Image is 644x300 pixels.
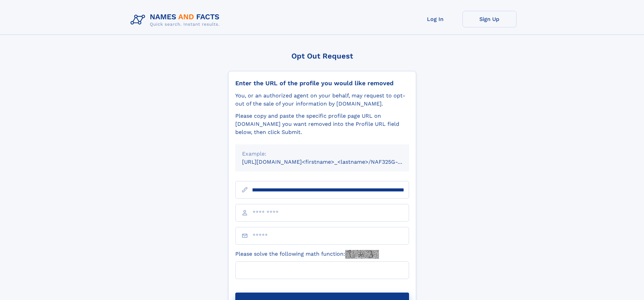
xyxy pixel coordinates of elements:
[242,150,402,158] div: Example:
[228,52,416,60] div: Opt Out Request
[242,159,422,165] small: [URL][DOMAIN_NAME]<firstname>_<lastname>/NAF325G-xxxxxxxx
[235,250,379,259] label: Please solve the following math function:
[235,92,409,108] div: You, or an authorized agent on your behalf, may request to opt-out of the sale of your informatio...
[462,11,517,27] a: Sign Up
[235,79,409,87] div: Enter the URL of the profile you would like removed
[235,112,409,136] div: Please copy and paste the specific profile page URL on [DOMAIN_NAME] you want removed into the Pr...
[408,11,462,27] a: Log In
[128,11,225,29] img: Logo Names and Facts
